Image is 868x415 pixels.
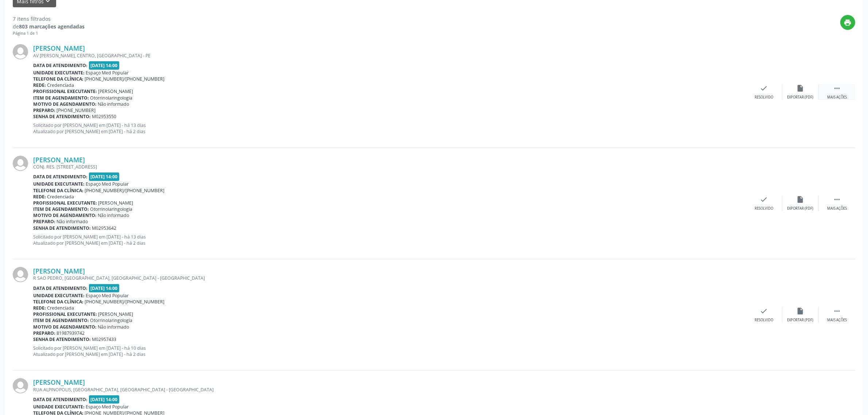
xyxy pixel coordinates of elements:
[33,70,85,76] b: Unidade executante:
[92,113,117,120] span: M02953550
[827,318,847,323] div: Mais ações
[98,88,133,94] span: [PERSON_NAME]
[47,305,74,311] span: Credenciada
[33,285,87,291] b: Data de atendimento:
[33,187,83,194] b: Telefone da clínica:
[57,330,85,336] span: 81987939742
[840,15,855,30] button: print
[85,76,165,82] span: [PHONE_NUMBER]/[PHONE_NUMBER]
[844,19,852,27] i: print
[47,194,74,200] span: Credenciada
[33,311,97,317] b: Profissional executante:
[760,195,768,203] i: check
[89,284,120,292] span: [DATE] 14:00
[98,311,133,317] span: [PERSON_NAME]
[33,299,83,305] b: Telefone da clínica:
[92,336,117,342] span: M02957433
[92,225,117,231] span: M02953642
[33,404,85,410] b: Unidade executante:
[760,84,768,92] i: check
[13,30,85,36] div: Página 1 de 1
[90,95,133,101] span: Otorrinolaringologia
[85,187,165,194] span: [PHONE_NUMBER]/[PHONE_NUMBER]
[33,212,97,218] b: Motivo de agendamento:
[33,95,89,101] b: Item de agendamento:
[33,101,97,107] b: Motivo de agendamento:
[797,307,805,315] i: insert_drive_file
[47,82,74,88] span: Credenciada
[33,174,87,180] b: Data de atendimento:
[98,101,129,107] span: Não informado
[33,44,85,52] a: [PERSON_NAME]
[755,206,773,211] div: Resolvido
[33,107,55,113] b: Preparo:
[98,324,129,330] span: Não informado
[33,345,746,357] p: Solicitado por [PERSON_NAME] em [DATE] - há 10 dias Atualizado por [PERSON_NAME] em [DATE] - há 2...
[33,156,85,164] a: [PERSON_NAME]
[90,206,133,212] span: Otorrinolaringologia
[86,404,129,410] span: Espaço Med Popular
[33,234,746,246] p: Solicitado por [PERSON_NAME] em [DATE] - há 13 dias Atualizado por [PERSON_NAME] em [DATE] - há 2...
[33,330,55,336] b: Preparo:
[86,292,129,299] span: Espaço Med Popular
[33,396,87,403] b: Data de atendimento:
[33,88,97,94] b: Profissional executante:
[33,324,97,330] b: Motivo de agendamento:
[33,76,83,82] b: Telefone da clínica:
[19,23,85,30] strong: 803 marcações agendadas
[13,378,28,393] img: img
[13,15,85,23] div: 7 itens filtrados
[797,195,805,203] i: insert_drive_file
[833,84,841,92] i: 
[33,275,746,281] div: R SAO PEDRO, [GEOGRAPHIC_DATA], [GEOGRAPHIC_DATA] - [GEOGRAPHIC_DATA]
[89,395,120,404] span: [DATE] 14:00
[33,194,46,200] b: Rede:
[827,95,847,100] div: Mais ações
[833,307,841,315] i: 
[787,206,814,211] div: Exportar (PDF)
[89,172,120,181] span: [DATE] 14:00
[755,318,773,323] div: Resolvido
[33,113,91,120] b: Senha de atendimento:
[13,44,28,59] img: img
[33,305,46,311] b: Rede:
[33,62,87,69] b: Data de atendimento:
[33,181,85,187] b: Unidade executante:
[33,387,746,393] div: RUA ALPINOPOLIS, [GEOGRAPHIC_DATA], [GEOGRAPHIC_DATA] - [GEOGRAPHIC_DATA]
[833,195,841,203] i: 
[755,95,773,100] div: Resolvido
[797,84,805,92] i: insert_drive_file
[33,292,85,299] b: Unidade executante:
[90,317,133,323] span: Otorrinolaringologia
[98,212,129,218] span: Não informado
[33,164,746,170] div: CONJ. RES. [STREET_ADDRESS]
[787,95,814,100] div: Exportar (PDF)
[33,82,46,88] b: Rede:
[89,61,120,70] span: [DATE] 14:00
[33,267,85,275] a: [PERSON_NAME]
[33,336,91,342] b: Senha de atendimento:
[33,53,746,59] div: AV [PERSON_NAME], CENTRO, [GEOGRAPHIC_DATA] - PE
[13,23,85,30] div: de
[57,107,96,113] span: [PHONE_NUMBER]
[33,122,746,135] p: Solicitado por [PERSON_NAME] em [DATE] - há 13 dias Atualizado por [PERSON_NAME] em [DATE] - há 2...
[13,156,28,171] img: img
[760,307,768,315] i: check
[86,181,129,187] span: Espaço Med Popular
[33,218,55,225] b: Preparo:
[33,200,97,206] b: Profissional executante:
[33,317,89,323] b: Item de agendamento:
[33,225,91,231] b: Senha de atendimento:
[33,206,89,212] b: Item de agendamento:
[57,218,88,225] span: Não informado
[98,200,133,206] span: [PERSON_NAME]
[86,70,129,76] span: Espaço Med Popular
[787,318,814,323] div: Exportar (PDF)
[827,206,847,211] div: Mais ações
[85,299,165,305] span: [PHONE_NUMBER]/[PHONE_NUMBER]
[13,267,28,282] img: img
[33,378,85,386] a: [PERSON_NAME]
